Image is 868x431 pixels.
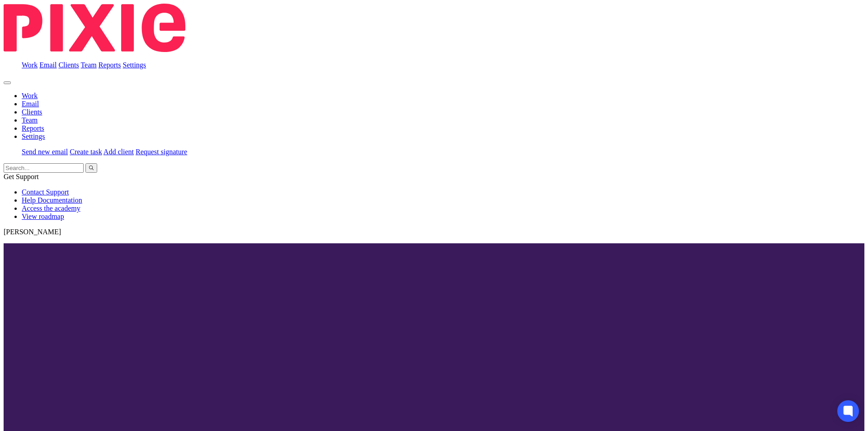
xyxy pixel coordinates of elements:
[80,61,96,69] a: Team
[22,148,68,156] a: Send new email
[22,213,64,220] a: View roadmap
[123,61,146,69] a: Settings
[22,124,44,132] a: Reports
[4,173,39,180] span: Get Support
[85,163,97,173] button: Search
[104,148,134,156] a: Add client
[22,92,38,99] a: Work
[22,133,45,140] a: Settings
[22,108,42,116] a: Clients
[22,61,38,69] a: Work
[4,228,864,236] p: [PERSON_NAME]
[58,61,79,69] a: Clients
[99,61,121,69] a: Reports
[70,148,102,156] a: Create task
[4,163,84,173] input: Search
[4,4,185,52] img: Pixie
[39,61,57,69] a: Email
[22,204,80,212] a: Access the academy
[22,116,38,124] a: Team
[22,100,39,108] a: Email
[136,148,187,156] a: Request signature
[22,188,69,196] a: Contact Support
[22,196,82,204] a: Help Documentation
